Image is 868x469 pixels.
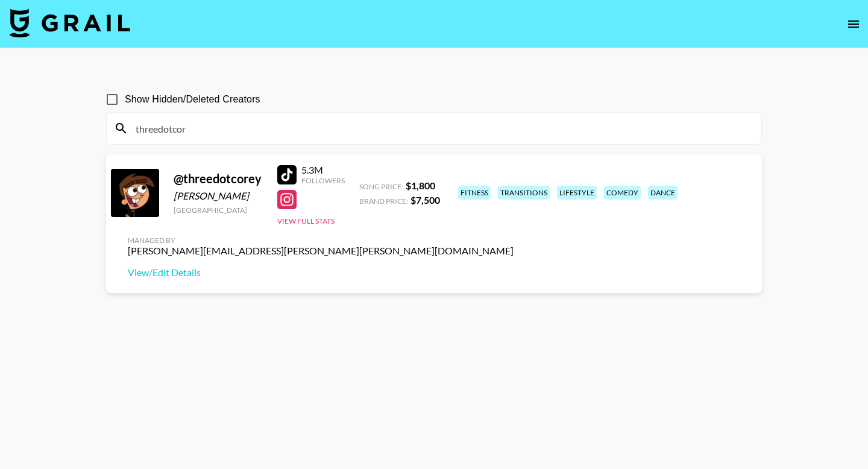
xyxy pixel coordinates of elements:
div: [PERSON_NAME][EMAIL_ADDRESS][PERSON_NAME][PERSON_NAME][DOMAIN_NAME] [128,245,514,257]
div: 5.3M [301,164,345,176]
div: [PERSON_NAME] [174,190,263,202]
button: View Full Stats [277,216,335,225]
div: fitness [458,186,491,200]
div: lifestyle [557,186,597,200]
img: Grail Talent [10,8,130,37]
strong: $ 7,500 [410,194,440,206]
div: Managed By [128,236,514,245]
input: Search by User Name [128,119,754,138]
div: transitions [498,186,550,200]
strong: $ 1,800 [406,180,435,191]
div: @ threedotcorey [174,171,263,186]
span: Song Price: [359,182,403,191]
button: open drawer [841,12,866,36]
div: Followers [301,176,345,185]
span: Show Hidden/Deleted Creators [125,92,260,107]
span: Brand Price: [359,197,408,206]
div: comedy [604,186,641,200]
div: dance [648,186,678,200]
a: View/Edit Details [128,266,514,279]
div: [GEOGRAPHIC_DATA] [174,206,263,215]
